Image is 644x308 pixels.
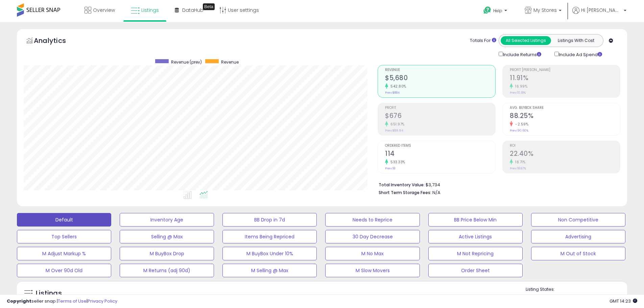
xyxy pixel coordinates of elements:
div: seller snap | | [7,298,117,305]
button: Active Listings [428,230,523,243]
span: Profit [PERSON_NAME] [510,68,620,72]
small: 651.97% [388,122,405,127]
small: 16.99% [513,84,527,89]
label: Active [532,294,545,300]
button: M No Max [325,247,420,260]
span: ROI [510,144,620,148]
h2: 11.91% [510,74,620,83]
button: M Adjust Markup % [17,247,111,260]
small: 542.80% [388,84,406,89]
button: M Selling @ Max [222,264,317,277]
div: Include Returns [494,50,549,58]
button: M Slow Movers [325,264,420,277]
button: BB Price Below Min [428,213,523,227]
span: Listings [141,7,159,14]
h2: 22.40% [510,150,620,159]
h5: Analytics [34,36,79,47]
button: Non Competitive [531,213,625,227]
button: M Returns (adj 90d) [120,264,214,277]
button: M BuyBox Under 10% [222,247,317,260]
span: My Stores [533,7,557,14]
span: Avg. Buybox Share [510,106,620,110]
p: Listing States: [526,286,627,293]
button: BB Drop in 7d [222,213,317,227]
small: -2.59% [513,122,528,127]
button: Needs to Reprice [325,213,420,227]
button: Default [17,213,111,227]
button: Listings With Cost [551,36,601,45]
b: Total Inventory Value: [379,182,425,188]
button: 30 Day Decrease [325,230,420,243]
label: Deactivated [583,294,609,300]
small: Prev: 90.60% [510,128,528,133]
span: Revenue [221,59,239,65]
button: M Not Repricing [428,247,523,260]
button: Items Being Repriced [222,230,317,243]
h2: $676 [385,112,495,121]
button: Advertising [531,230,625,243]
small: Prev: 10.18% [510,91,526,95]
li: $3,734 [379,180,615,188]
button: M Over 90d Old [17,264,111,277]
button: M Out of Stock [531,247,625,260]
div: Include Ad Spend [549,50,613,58]
strong: Copyright [7,298,31,304]
a: Terms of Use [58,298,87,304]
h2: 88.25% [510,112,620,121]
a: Help [478,1,514,22]
h2: 114 [385,150,495,159]
small: 18.71% [513,160,525,165]
h2: $5,680 [385,74,495,83]
span: Ordered Items [385,144,495,148]
button: Top Sellers [17,230,111,243]
a: Privacy Policy [88,298,117,304]
a: Hi [PERSON_NAME] [572,7,626,22]
span: DataHub [182,7,204,14]
span: Profit [385,106,495,110]
button: Inventory Age [120,213,214,227]
i: Get Help [483,6,492,15]
span: Revenue (prev) [171,59,202,65]
button: All Selected Listings [501,36,551,45]
span: Revenue [385,68,495,72]
div: Tooltip anchor [203,3,215,10]
span: Hi [PERSON_NAME] [581,7,622,14]
button: M BuyBox Drop [120,247,214,260]
span: 2025-09-9 14:23 GMT [610,298,637,304]
button: Order Sheet [428,264,523,277]
small: Prev: $89.94 [385,128,403,133]
small: Prev: 18.87% [510,166,526,170]
div: Totals For [470,38,496,44]
small: Prev: $884 [385,91,400,95]
span: N/A [432,189,440,196]
h5: Listings [36,289,62,298]
b: Short Term Storage Fees: [379,190,431,195]
span: Help [493,8,502,14]
button: Selling @ Max [120,230,214,243]
small: 533.33% [388,160,405,165]
small: Prev: 18 [385,166,395,170]
span: Overview [93,7,115,14]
